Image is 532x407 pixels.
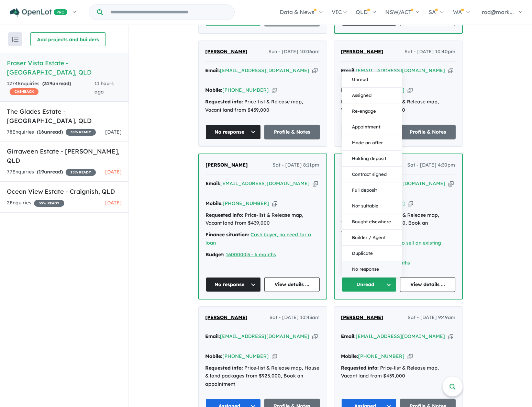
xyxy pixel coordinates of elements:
span: 16 [38,129,44,135]
button: Appointment [342,120,402,135]
span: Sat - [DATE] 9:49am [408,314,456,322]
div: 2 Enquir ies [7,199,64,207]
a: [PHONE_NUMBER] [223,353,269,359]
button: No response [342,262,402,277]
span: [PERSON_NAME] [206,314,248,320]
a: 3 - 6 months [248,251,276,258]
button: Unread [342,277,397,292]
button: Copy [448,180,454,187]
button: Contract signed [342,167,402,183]
span: [PERSON_NAME] [341,314,384,320]
u: 1600000 [226,251,247,258]
strong: Requested info: [341,365,379,371]
strong: Requested info: [341,99,379,105]
span: 319 [44,80,52,87]
button: Copy [272,353,277,360]
button: Copy [272,87,277,94]
span: [DATE] [105,169,122,175]
a: Profile & Notes [264,125,320,139]
a: [PERSON_NAME] [206,314,248,322]
button: Copy [312,67,318,74]
span: [DATE] [105,200,122,206]
div: Price-list & Release map, Vacant land from $439,000 [206,98,320,114]
strong: ( unread) [37,169,63,175]
strong: Budget: [206,251,225,258]
strong: Email: [206,180,221,186]
a: Profile & Notes [400,125,456,139]
button: Full deposit [342,183,402,199]
div: Price-list & Release map, Vacant land from $439,000 [341,98,456,114]
button: Not suitable [342,199,402,214]
div: Price-list & Release map, Vacant land from $439,000 [206,211,320,228]
h5: The Glades Estate - [GEOGRAPHIC_DATA] , QLD [7,107,122,125]
strong: Email: [341,333,356,339]
button: Unread [342,72,402,88]
div: 78 Enquir ies [7,128,96,136]
a: [PHONE_NUMBER] [223,200,269,206]
a: [EMAIL_ADDRESS][DOMAIN_NAME] [356,333,445,339]
button: Add projects and builders [30,32,106,46]
a: Cash buyer, no need for a loan [206,231,311,246]
img: Openlot PRO Logo White [10,8,67,17]
button: Copy [272,200,277,207]
a: [PERSON_NAME] [341,48,384,56]
span: 15 % READY [66,169,96,176]
button: Holding deposit [342,151,402,167]
button: Copy [312,333,318,340]
h5: Fraser Vista Estate - [GEOGRAPHIC_DATA] , QLD [7,58,122,77]
span: 35 % READY [66,129,96,136]
a: View details ... [264,277,320,292]
a: [EMAIL_ADDRESS][DOMAIN_NAME] [220,333,310,339]
span: rod@mark... [482,9,514,15]
a: [PHONE_NUMBER] [223,87,269,93]
a: [PHONE_NUMBER] [358,87,405,93]
strong: ( unread) [37,129,63,135]
span: Sat - [DATE] 4:30pm [408,161,455,169]
input: Try estate name, suburb, builder or developer [104,5,233,20]
a: [EMAIL_ADDRESS][DOMAIN_NAME] [220,67,310,74]
button: Copy [408,353,413,360]
button: No response [341,125,397,139]
div: 1274 Enquir ies [7,80,95,96]
a: View details ... [400,277,455,292]
button: Re-engage [342,104,402,120]
div: Price-list & Release map, House & land packages from $925,000, Book an appointment [206,364,320,388]
button: Bought elsewhere [342,214,402,230]
span: 19 [38,169,44,175]
button: No response [206,277,261,292]
strong: Mobile: [206,353,223,359]
a: [PHONE_NUMBER] [358,353,405,359]
h5: Ocean View Estate - Craignish , QLD [7,187,122,196]
img: sort.svg [12,37,19,42]
span: Sat - [DATE] 10:43am [270,314,320,322]
div: Price-list & Release map, Vacant land from $439,000 [341,364,456,381]
button: Copy [408,200,413,207]
button: Copy [448,67,453,74]
div: Unread [342,72,402,278]
span: [PERSON_NAME] [206,162,248,168]
strong: Mobile: [341,353,358,359]
button: Assigned [342,88,402,104]
button: Copy [313,180,318,187]
a: [PERSON_NAME] [206,48,248,56]
strong: Email: [341,67,356,74]
span: CASHBACK [10,88,38,95]
button: No response [206,125,261,139]
span: [PERSON_NAME] [341,48,384,55]
strong: Email: [206,67,220,74]
button: Made an offer [342,135,402,151]
div: 77 Enquir ies [7,168,96,176]
span: [DATE] [105,129,122,135]
span: 11 hours ago [95,80,114,95]
span: [PERSON_NAME] [206,48,248,55]
a: [PERSON_NAME] [341,314,384,322]
a: [EMAIL_ADDRESS][DOMAIN_NAME] [356,180,446,186]
a: [PERSON_NAME] [206,161,248,169]
span: 35 % READY [34,200,64,207]
button: Copy [408,87,413,94]
strong: Email: [206,333,220,339]
span: Sat - [DATE] 8:11pm [273,161,320,169]
strong: ( unread) [42,80,71,87]
strong: Mobile: [206,87,223,93]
